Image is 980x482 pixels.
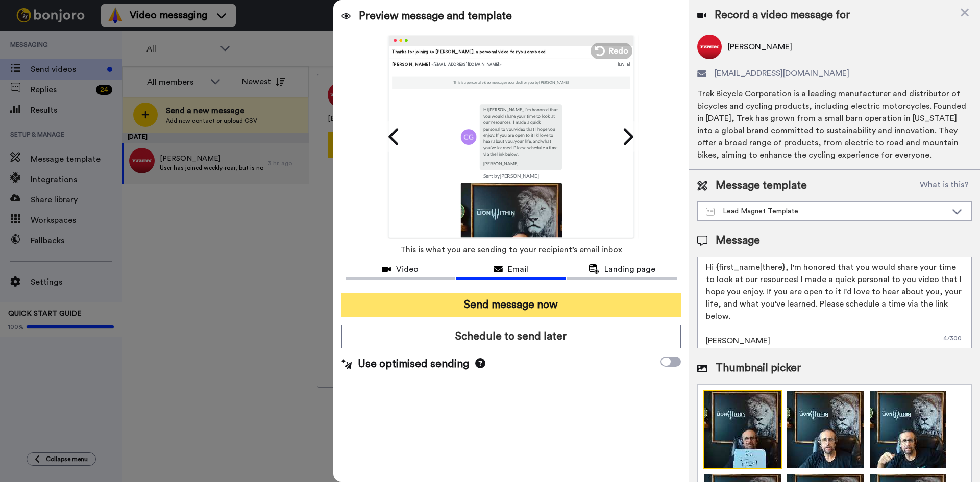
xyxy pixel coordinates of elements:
div: [PERSON_NAME] [392,61,618,67]
p: This is a personal video message recorded for you by [PERSON_NAME] [453,80,569,85]
img: Message-temps.svg [706,208,715,216]
div: Trek Bicycle Corporation is a leading manufacturer and distributor of bicycles and cycling produc... [697,88,972,161]
span: Message [716,233,760,248]
span: Thumbnail picker [716,361,801,376]
img: cg.png [460,129,476,145]
td: Sent by [PERSON_NAME] [460,170,561,183]
div: [DATE] [617,61,630,67]
img: 9k= [703,390,782,469]
span: Use optimised sending [358,357,469,372]
span: Message template [716,178,807,193]
button: What is this? [917,178,972,193]
p: [PERSON_NAME] [483,160,558,166]
span: Email [508,263,528,275]
p: Hi [PERSON_NAME] , I'm honored that you would share your time to look at our resources! I made a ... [483,107,558,157]
div: Lead Magnet Template [706,206,947,216]
textarea: Hi {first_name|there}, I'm honored that you would share your time to look at our resources! I mad... [697,257,972,348]
span: [EMAIL_ADDRESS][DOMAIN_NAME] [715,67,849,80]
button: Schedule to send later [341,325,681,348]
button: Send message now [341,293,681,317]
span: This is what you are sending to your recipient’s email inbox [400,239,622,261]
span: Video [396,263,419,275]
img: 9k= [460,182,561,283]
span: Landing page [604,263,655,275]
img: 9k= [786,390,865,469]
img: Z [868,390,948,469]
